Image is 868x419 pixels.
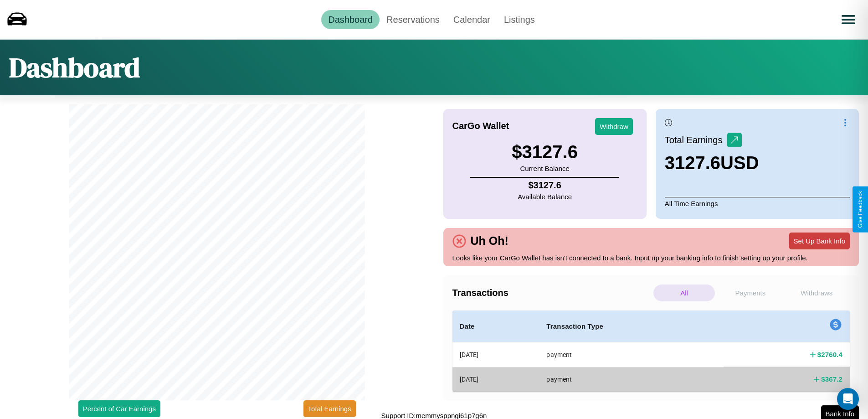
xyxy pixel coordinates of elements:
p: Payments [719,285,781,301]
h4: $ 3127.6 [518,180,572,191]
th: [DATE] [452,367,539,391]
button: Open menu [836,7,861,32]
th: payment [539,342,724,367]
h4: $ 367.2 [821,374,842,384]
h4: Uh Oh! [466,234,513,248]
button: Total Earnings [303,400,356,417]
h1: Dashboard [9,49,140,86]
th: payment [539,367,724,391]
h3: 3127.6 USD [665,153,759,173]
p: Looks like your CarGo Wallet has isn't connected to a bank. Input up your banking info to finish ... [452,252,850,264]
th: [DATE] [452,342,539,367]
div: Give Feedback [857,191,863,228]
a: Calendar [447,10,497,29]
button: Percent of Car Earnings [78,400,160,417]
h4: CarGo Wallet [452,121,509,131]
p: Current Balance [512,162,578,175]
div: Open Intercom Messenger [837,388,859,410]
p: All Time Earnings [665,197,850,210]
p: Total Earnings [665,132,727,148]
h4: Date [460,321,532,332]
h4: Transactions [452,288,651,298]
p: All [653,285,715,301]
button: Set Up Bank Info [789,233,850,249]
h3: $ 3127.6 [512,142,578,162]
h4: Transaction Type [546,321,716,332]
p: Available Balance [518,191,572,203]
a: Listings [497,10,542,29]
table: simple table [452,310,850,392]
a: Dashboard [321,10,380,29]
p: Withdraws [786,285,847,301]
h4: $ 2760.4 [817,350,842,359]
button: Withdraw [595,118,633,135]
a: Reservations [380,10,447,29]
